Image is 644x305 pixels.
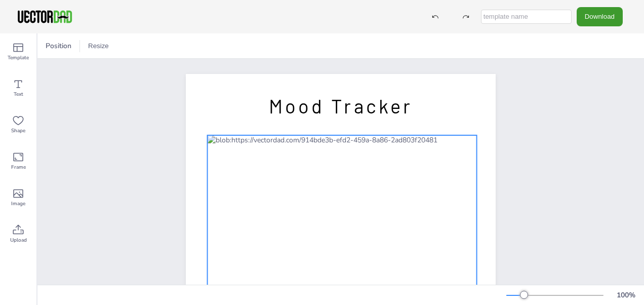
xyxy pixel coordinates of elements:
span: Mood Tracker [269,94,413,118]
span: Frame [11,163,26,171]
button: Resize [84,38,113,54]
span: Upload [10,236,27,244]
span: Image [11,200,25,208]
button: Download [577,7,623,26]
span: Template [8,54,29,62]
span: Text [14,90,23,98]
img: VectorDad-1.png [16,9,73,24]
span: Position [44,41,73,51]
div: 100 % [614,290,638,300]
input: template name [481,10,572,24]
span: Shape [11,127,25,135]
